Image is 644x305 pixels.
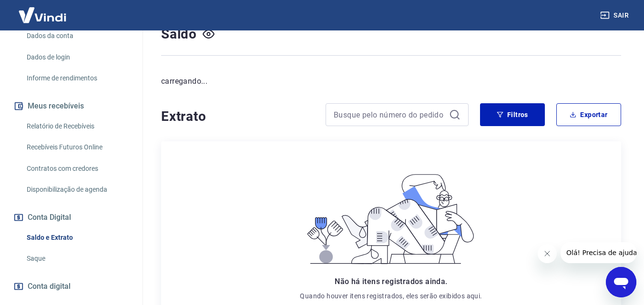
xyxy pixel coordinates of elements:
[556,103,621,126] button: Exportar
[23,249,131,268] a: Saque
[480,103,545,126] button: Filtros
[11,276,131,297] a: Conta digital
[23,138,131,157] a: Recebíveis Futuros Online
[561,242,636,263] iframe: Mensagem da empresa
[23,117,131,136] a: Relatório de Recebíveis
[598,7,633,24] button: Sair
[334,108,445,122] input: Busque pelo número do pedido
[335,277,447,286] span: Não há itens registrados ainda.
[6,7,80,14] span: Olá! Precisa de ajuda?
[23,26,131,46] a: Dados da conta
[28,280,71,293] span: Conta digital
[11,96,131,117] button: Meus recebíveis
[538,244,557,263] iframe: Fechar mensagem
[23,180,131,199] a: Disponibilização de agenda
[23,48,131,67] a: Dados de login
[161,25,197,44] h4: Saldo
[11,207,131,228] button: Conta Digital
[11,0,73,30] img: Vindi
[161,76,621,87] p: carregando...
[23,159,131,178] a: Contratos com credores
[300,291,482,301] p: Quando houver itens registrados, eles serão exibidos aqui.
[606,267,636,297] iframe: Botão para abrir a janela de mensagens
[23,228,131,247] a: Saldo e Extrato
[23,69,131,88] a: Informe de rendimentos
[161,107,314,126] h4: Extrato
